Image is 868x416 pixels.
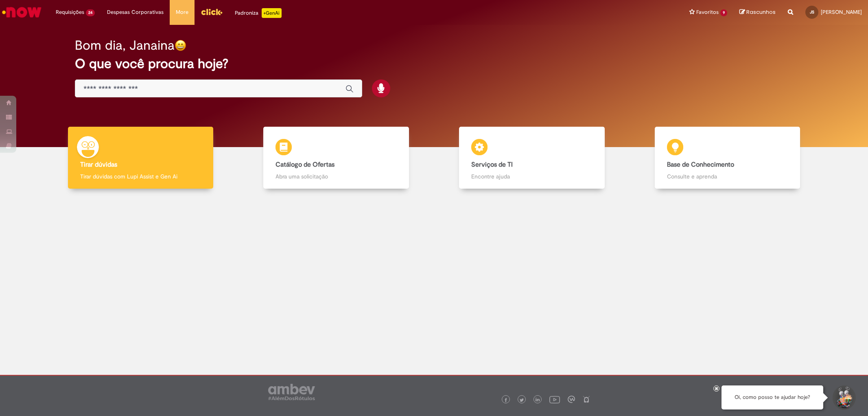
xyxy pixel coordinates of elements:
span: Favoritos [696,8,719,16]
div: Padroniza [235,8,282,18]
span: 9 [720,9,727,16]
a: Catálogo de Ofertas Abra uma solicitação [238,127,434,189]
span: Rascunhos [746,8,776,16]
img: logo_footer_youtube.png [549,394,560,405]
img: happy-face.png [175,40,186,51]
span: More [176,8,188,16]
p: Abra uma solicitação [275,172,396,180]
img: logo_footer_twitter.png [520,398,524,402]
img: click_logo_yellow_360x200.png [201,6,223,18]
p: Tirar dúvidas com Lupi Assist e Gen Ai [80,172,201,180]
div: Oi, como posso te ajudar hoje? [722,385,823,409]
span: 24 [86,9,95,16]
span: JS [810,9,814,15]
a: Serviços de TI Encontre ajuda [434,127,630,189]
button: Iniciar Conversa de Suporte [831,385,856,410]
span: Requisições [56,8,84,16]
b: Base de Conhecimento [667,161,734,169]
h2: O que você procura hoje? [75,57,793,71]
img: logo_footer_facebook.png [504,398,508,402]
h2: Bom dia, Janaina [75,38,175,53]
a: Tirar dúvidas Tirar dúvidas com Lupi Assist e Gen Ai [43,127,238,189]
img: logo_footer_ambev_rotulo_gray.png [268,384,315,400]
a: Rascunhos [739,9,776,16]
p: +GenAi [262,8,282,18]
img: logo_footer_naosei.png [583,396,590,403]
span: [PERSON_NAME] [821,9,862,15]
span: Despesas Corporativas [107,8,164,16]
b: Tirar dúvidas [80,161,117,169]
img: logo_footer_linkedin.png [536,398,540,403]
img: ServiceNow [1,4,43,20]
img: logo_footer_workplace.png [568,396,575,403]
p: Encontre ajuda [471,172,592,180]
b: Serviços de TI [471,161,513,169]
b: Catálogo de Ofertas [275,161,335,169]
a: Base de Conhecimento Consulte e aprenda [630,127,825,189]
p: Consulte e aprenda [667,172,788,180]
